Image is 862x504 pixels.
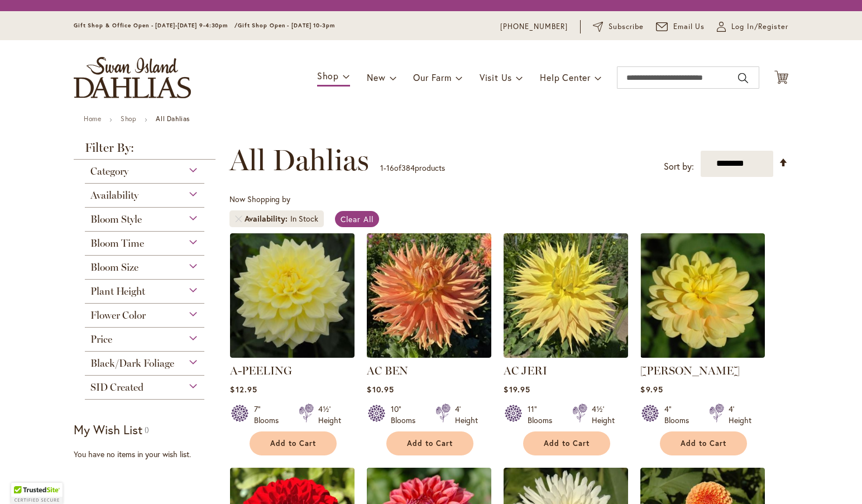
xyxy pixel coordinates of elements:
[386,431,473,455] button: Add to Cart
[380,162,384,173] span: 1
[341,214,373,224] span: Clear All
[90,333,112,345] span: Price
[74,449,223,460] div: You have no items in your wish list.
[391,404,422,426] div: 10" Blooms
[407,439,453,448] span: Add to Cart
[593,21,644,32] a: Subscribe
[90,309,146,321] span: Flower Color
[401,162,415,173] span: 384
[673,21,705,32] span: Email Us
[270,439,316,448] span: Add to Cart
[90,261,138,273] span: Bloom Size
[238,22,335,29] span: Gift Shop Open - [DATE] 10-3pm
[245,213,290,224] span: Availability
[121,114,136,123] a: Shop
[386,162,394,173] span: 16
[729,404,751,426] div: 4' Height
[455,404,478,426] div: 4' Height
[640,349,765,360] a: AHOY MATEY
[74,22,238,29] span: Gift Shop & Office Open - [DATE]-[DATE] 9-4:30pm /
[544,439,590,448] span: Add to Cart
[74,142,215,160] strong: Filter By:
[230,384,257,395] span: $12.95
[367,233,491,358] img: AC BEN
[656,21,705,32] a: Email Us
[717,21,788,32] a: Log In/Register
[681,439,726,448] span: Add to Cart
[504,384,530,395] span: $19.95
[504,349,628,360] a: AC Jeri
[609,21,644,32] span: Subscribe
[90,213,142,225] span: Bloom Style
[90,381,143,393] span: SID Created
[640,384,663,395] span: $9.95
[90,165,128,177] span: Category
[660,431,747,455] button: Add to Cart
[229,194,290,204] span: Now Shopping by
[254,404,285,426] div: 7" Blooms
[235,215,242,222] a: Remove Availability In Stock
[640,233,765,358] img: AHOY MATEY
[367,349,491,360] a: AC BEN
[731,21,788,32] span: Log In/Register
[523,431,610,455] button: Add to Cart
[413,71,451,83] span: Our Farm
[738,69,748,87] button: Search
[74,421,142,438] strong: My Wish List
[528,404,559,426] div: 11" Blooms
[500,21,568,32] a: [PHONE_NUMBER]
[592,404,615,426] div: 4½' Height
[367,71,385,83] span: New
[84,114,101,123] a: Home
[367,384,394,395] span: $10.95
[230,364,292,377] a: A-PEELING
[90,189,138,201] span: Availability
[664,404,696,426] div: 4" Blooms
[11,483,63,504] div: TrustedSite Certified
[504,364,547,377] a: AC JERI
[90,357,174,369] span: Black/Dark Foliage
[317,70,339,81] span: Shop
[640,364,740,377] a: [PERSON_NAME]
[335,211,379,227] a: Clear All
[74,57,191,98] a: store logo
[229,143,369,177] span: All Dahlias
[664,156,694,177] label: Sort by:
[540,71,591,83] span: Help Center
[504,233,628,358] img: AC Jeri
[250,431,337,455] button: Add to Cart
[318,404,341,426] div: 4½' Height
[90,285,145,297] span: Plant Height
[480,71,512,83] span: Visit Us
[230,233,355,358] img: A-Peeling
[90,237,144,249] span: Bloom Time
[367,364,408,377] a: AC BEN
[380,159,445,177] p: - of products
[290,213,318,224] div: In Stock
[230,349,355,360] a: A-Peeling
[156,114,190,123] strong: All Dahlias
